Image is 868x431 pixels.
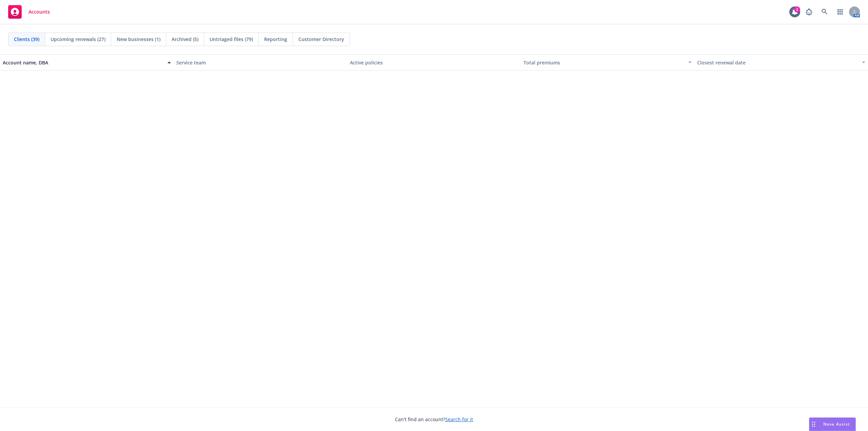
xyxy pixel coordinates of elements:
div: Total premiums [524,59,684,66]
span: Archived (5) [172,36,198,43]
div: Drag to move [809,418,818,431]
span: New businesses (1) [117,36,160,43]
span: Nova Assist [823,421,850,427]
a: Report a Bug [802,5,816,19]
span: Reporting [264,36,287,43]
span: Can't find an account? [395,416,473,423]
div: Service team [176,59,344,66]
button: Nova Assist [809,417,856,431]
div: Active policies [350,59,518,66]
span: Upcoming renewals (27) [51,36,105,43]
span: Accounts [28,9,50,15]
span: Untriaged files (79) [210,36,253,43]
button: Service team [174,54,347,71]
div: Closest renewal date [697,59,858,66]
div: 1 [794,6,800,13]
span: Clients (39) [14,36,39,43]
a: Switch app [833,5,847,19]
a: Accounts [5,2,53,21]
button: Closest renewal date [694,54,868,71]
a: Search for it [445,416,473,423]
button: Total premiums [521,54,694,71]
span: Customer Directory [298,36,344,43]
div: Account name, DBA [3,59,163,66]
button: Active policies [347,54,521,71]
a: Search [818,5,831,19]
